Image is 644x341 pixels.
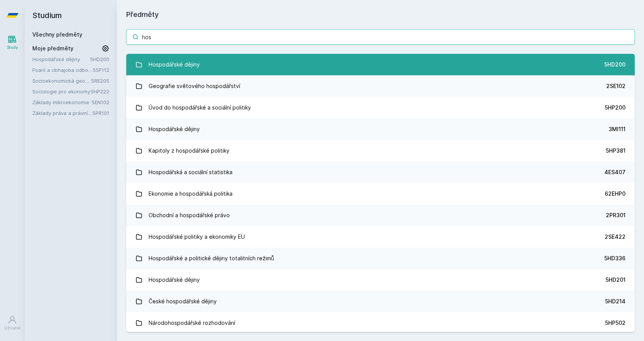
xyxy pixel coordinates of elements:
[606,211,626,219] div: 2PR301
[605,319,626,327] div: 5HP502
[149,143,229,158] div: Kapitoly z hospodářské politiky
[126,97,635,118] a: Úvod do hospodářské a sociální politiky 5HP200
[32,66,93,74] a: Psaní a obhajoba odborné práce
[126,226,635,248] a: Hospodářské politiky a ekonomiky EU 2SE422
[126,161,635,183] a: Hospodářská a sociální statistika 4ES407
[126,248,635,269] a: Hospodářské a politické dějiny totalitních režimů 5HD336
[149,251,274,266] div: Hospodářské a politické dějiny totalitních režimů
[149,294,217,309] div: České hospodářské dějiny
[126,118,635,140] a: Hospodářské dějiny 3MI111
[126,29,635,45] input: Název nebo ident předmětu…
[606,276,626,284] div: 5HD201
[92,110,109,116] a: 5PR101
[604,255,626,262] div: 5HD336
[149,229,245,245] div: Hospodářské politiky a ekonomiky EU
[604,168,626,176] div: 4ES407
[126,312,635,334] a: Národohospodářské rozhodování 5HP502
[126,54,635,75] a: Hospodářské dějiny 5HD200
[93,67,109,73] a: 55F112
[90,88,109,95] a: 5HP222
[606,82,626,90] div: 2SE102
[126,205,635,226] a: Obchodní a hospodářské právo 2PR301
[32,45,74,52] span: Moje předměty
[32,77,91,85] a: Socioekonomická geografie
[91,78,109,84] a: 5RE205
[32,88,90,95] a: Sociologie pro ekonomy
[149,165,233,180] div: Hospodářská a sociální statistika
[605,190,626,198] div: 62EHP0
[605,233,626,241] div: 2SE422
[92,99,109,105] a: 5EN102
[32,98,92,106] a: Základy mikroekonomie
[2,311,23,335] a: Uživatel
[149,57,200,72] div: Hospodářské dějiny
[149,208,230,223] div: Obchodní a hospodářské právo
[605,298,626,305] div: 5HD214
[32,55,90,63] a: Hospodářské dějiny
[149,272,200,288] div: Hospodářské dějiny
[149,186,233,201] div: Ekonomie a hospodářská politika
[126,291,635,312] a: České hospodářské dějiny 5HD214
[609,125,626,133] div: 3MI111
[605,104,626,111] div: 5HP200
[126,269,635,291] a: Hospodářské dějiny 5HD201
[4,325,20,331] div: Uživatel
[604,61,626,68] div: 5HD200
[126,9,635,20] h1: Předměty
[90,56,109,62] a: 5HD200
[149,100,251,115] div: Úvod do hospodářské a sociální politiky
[126,75,635,97] a: Geografie světového hospodářství 2SE102
[2,31,23,54] a: Study
[32,109,92,117] a: Základy práva a právní nauky
[606,147,626,155] div: 5HP381
[149,315,235,331] div: Národohospodářské rozhodování
[32,31,82,38] a: Všechny předměty
[149,78,240,94] div: Geografie světového hospodářství
[7,45,18,50] div: Study
[126,140,635,161] a: Kapitoly z hospodářské politiky 5HP381
[149,121,200,137] div: Hospodářské dějiny
[126,183,635,205] a: Ekonomie a hospodářská politika 62EHP0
